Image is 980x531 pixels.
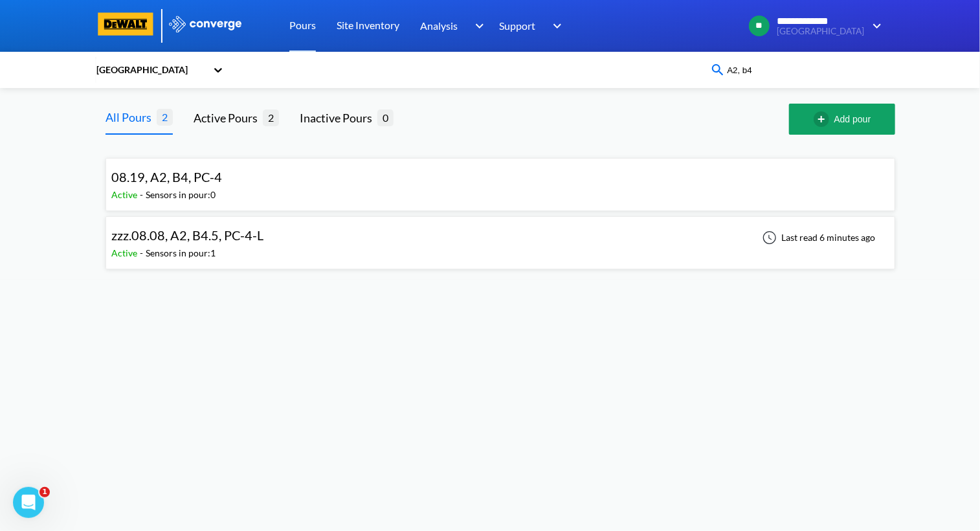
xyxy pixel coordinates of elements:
[95,12,156,36] img: logo-dewalt.svg
[467,18,487,34] img: downArrow.svg
[111,247,140,258] span: Active
[499,17,535,34] span: Support
[710,62,726,78] img: icon-search-blue.svg
[111,189,140,200] span: Active
[146,246,216,260] div: Sensors in pour: 1
[377,109,394,126] span: 0
[106,231,895,242] a: zzz.08.08, A2, B4.5, PC-4-LActive-Sensors in pour:1Last read 6 minutes ago
[140,247,146,258] span: -
[263,109,279,126] span: 2
[777,27,864,36] span: [GEOGRAPHIC_DATA]
[13,487,44,518] iframe: Intercom live chat
[140,189,146,200] span: -
[95,63,206,77] div: [GEOGRAPHIC_DATA]
[146,188,216,202] div: Sensors in pour: 0
[864,18,885,34] img: downArrow.svg
[726,63,882,77] input: Type your pour name
[39,487,50,497] span: 1
[300,109,377,127] div: Inactive Pours
[420,17,458,34] span: Analysis
[106,108,157,126] div: All Pours
[157,109,173,125] span: 2
[544,18,565,34] img: downArrow.svg
[111,227,263,243] span: zzz.08.08, A2, B4.5, PC-4-L
[168,16,243,32] img: logo_ewhite.svg
[111,169,222,185] span: 08.19, A2, B4, PC-4
[106,173,895,184] a: 08.19, A2, B4, PC-4Active-Sensors in pour:0
[789,104,895,135] button: Add pour
[194,109,263,127] div: Active Pours
[755,230,879,245] div: Last read 6 minutes ago
[814,111,834,127] img: add-circle-outline.svg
